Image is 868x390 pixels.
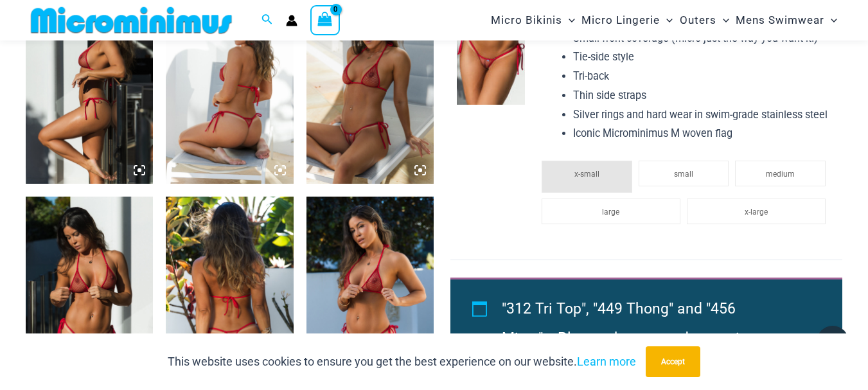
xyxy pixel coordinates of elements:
[573,86,832,105] li: Thin side straps
[573,48,832,67] li: Tie-side style
[674,170,693,179] span: small
[573,105,832,125] li: Silver rings and hard wear in swim-grade stainless steel
[677,4,732,37] a: OutersMenu ToggleMenu Toggle
[261,12,273,28] a: Search icon link
[306,197,434,388] img: Summer Storm Red 312 Tri Top 449 Thong
[558,330,768,347] span: Please choose product options.
[716,4,729,37] span: Menu Toggle
[581,4,660,37] span: Micro Lingerie
[766,170,795,179] span: medium
[26,6,237,35] img: MM SHOP LOGO FLAT
[502,294,813,353] li: →
[573,67,832,86] li: Tri-back
[562,4,575,37] span: Menu Toggle
[491,4,562,37] span: Micro Bikinis
[736,4,824,37] span: Mens Swimwear
[577,355,636,368] a: Learn more
[310,5,340,35] a: View Shopping Cart, empty
[687,199,826,224] li: x-large
[660,4,673,37] span: Menu Toggle
[824,4,837,37] span: Menu Toggle
[646,346,700,377] button: Accept
[457,3,525,105] img: Summer Storm Red 456 Micro
[166,197,293,388] img: Summer Storm Red 312 Tri Top 449 Thong
[486,2,842,39] nav: Site Navigation
[542,161,632,193] li: x-small
[573,124,832,143] li: Iconic Microminimus M woven flag
[735,161,826,186] li: medium
[602,208,619,217] span: large
[542,199,680,224] li: large
[26,197,153,388] img: Summer Storm Red 312 Tri Top 456 Micro
[639,161,729,186] li: small
[732,4,840,37] a: Mens SwimwearMenu ToggleMenu Toggle
[578,4,676,37] a: Micro LingerieMenu ToggleMenu Toggle
[745,208,768,217] span: x-large
[286,15,297,26] a: Account icon link
[680,4,716,37] span: Outers
[488,4,578,37] a: Micro BikinisMenu ToggleMenu Toggle
[574,170,599,179] span: x-small
[502,300,736,347] span: "312 Tri Top", "449 Thong" and "456 Micro"
[168,352,636,371] p: This website uses cookies to ensure you get the best experience on our website.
